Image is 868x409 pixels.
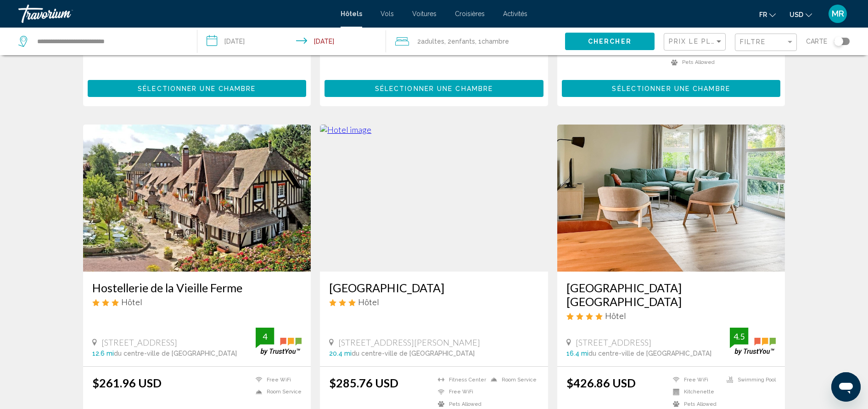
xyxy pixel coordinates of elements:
[565,33,655,50] button: Chercher
[486,376,539,384] li: Room Service
[92,297,302,307] div: 3 star Hotel
[557,125,785,272] img: Hotel image
[92,376,162,390] ins: $261.96 USD
[433,400,486,408] li: Pets Allowed
[417,35,444,48] span: 2
[482,38,509,45] span: Chambre
[475,35,509,48] span: , 1
[92,281,302,295] a: Hostellerie de la Vieille Ferme
[358,297,379,307] span: Hôtel
[88,80,307,97] button: Sélectionner une chambre
[451,38,475,45] span: Enfants
[759,11,767,18] span: fr
[386,28,565,55] button: Travelers: 2 adults, 2 children
[759,8,776,21] button: Change language
[668,388,722,396] li: Kitchenette
[444,35,475,48] span: , 2
[381,10,394,17] a: Vols
[338,337,480,347] span: [STREET_ADDRESS][PERSON_NAME]
[730,331,748,342] div: 4.5
[352,350,475,357] span: du centre-ville de [GEOGRAPHIC_DATA]
[668,376,722,384] li: Free WiFi
[18,5,331,23] a: Travorium
[562,80,781,97] button: Sélectionner une chambre
[455,10,485,17] a: Croisières
[341,10,362,17] a: Hôtels
[735,33,797,52] button: Filter
[576,337,651,347] span: [STREET_ADDRESS]
[433,388,486,396] li: Free WiFi
[251,376,302,384] li: Free WiFi
[325,80,543,97] button: Sélectionner une chambre
[832,9,844,18] span: MR
[138,85,256,92] span: Sélectionner une chambre
[588,350,711,357] span: du centre-ville de [GEOGRAPHIC_DATA]
[566,281,776,308] a: [GEOGRAPHIC_DATA] [GEOGRAPHIC_DATA]
[325,82,543,92] a: Sélectionner une chambre
[605,311,626,321] span: Hôtel
[114,350,237,357] span: du centre-ville de [GEOGRAPHIC_DATA]
[566,350,588,357] span: 16.4 mi
[566,376,636,390] ins: $426.86 USD
[612,85,730,92] span: Sélectionner une chambre
[83,125,311,272] img: Hotel image
[790,11,803,18] span: USD
[421,38,444,45] span: Adultes
[831,372,861,402] iframe: Bouton de lancement de la fenêtre de messagerie
[669,38,723,46] mat-select: Sort by
[88,82,307,92] a: Sélectionner une chambre
[92,350,114,357] span: 12.6 mi
[121,297,142,307] span: Hôtel
[669,38,740,45] span: Prix le plus bas
[256,328,302,355] img: trustyou-badge.svg
[666,58,721,66] li: Pets Allowed
[730,328,776,355] img: trustyou-badge.svg
[251,388,302,396] li: Room Service
[566,311,776,321] div: 4 star Hotel
[412,10,437,17] a: Voitures
[503,10,527,17] a: Activités
[329,350,352,357] span: 20.4 mi
[320,125,548,272] img: Hotel image
[668,400,722,408] li: Pets Allowed
[375,85,493,92] span: Sélectionner une chambre
[826,4,850,23] button: User Menu
[329,376,398,390] ins: $285.76 USD
[722,376,776,384] li: Swimming Pool
[256,331,274,342] div: 4
[562,82,781,92] a: Sélectionner une chambre
[101,337,177,347] span: [STREET_ADDRESS]
[790,8,812,21] button: Change currency
[740,38,766,45] span: Filtre
[806,35,827,48] span: Carte
[827,37,850,45] button: Toggle map
[433,376,486,384] li: Fitness Center
[329,297,539,307] div: 3 star Hotel
[588,38,632,45] span: Chercher
[197,28,386,55] button: Check-in date: Aug 13, 2025 Check-out date: Aug 14, 2025
[329,281,539,295] a: [GEOGRAPHIC_DATA]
